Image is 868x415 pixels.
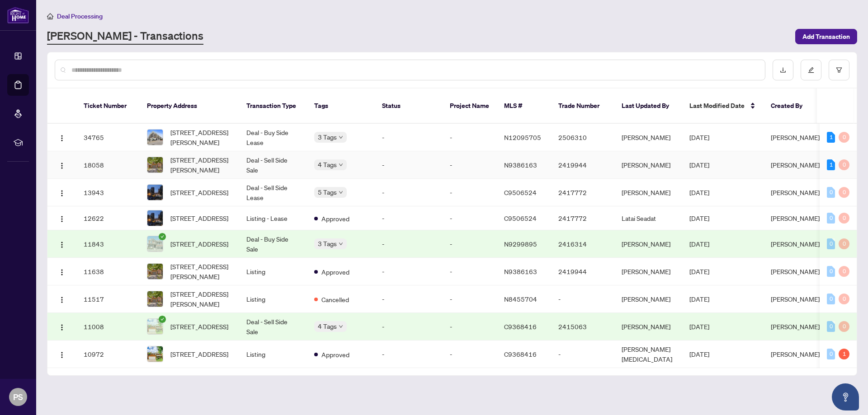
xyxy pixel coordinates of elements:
[829,60,849,80] button: filter
[801,60,821,80] button: edit
[614,151,682,179] td: [PERSON_NAME]
[76,151,140,179] td: 18058
[58,351,66,359] img: Logo
[318,159,337,170] span: 4 Tags
[839,159,849,170] div: 0
[689,101,745,111] span: Last Modified Date
[375,340,443,368] td: -
[443,258,497,285] td: -
[764,89,818,124] th: Created By
[504,240,537,248] span: N9299895
[170,187,228,197] span: [STREET_ADDRESS]
[497,89,551,124] th: MLS #
[551,285,614,313] td: -
[827,132,835,143] div: 1
[504,161,537,169] span: N9386163
[55,347,69,361] button: Logo
[375,285,443,313] td: -
[614,89,682,124] th: Last Updated By
[504,214,537,222] span: C9506524
[443,206,497,230] td: -
[614,124,682,151] td: [PERSON_NAME]
[443,230,497,258] td: -
[689,240,709,248] span: [DATE]
[689,161,709,169] span: [DATE]
[339,324,343,329] span: down
[614,206,682,230] td: Latai Seadat
[771,161,820,169] span: [PERSON_NAME]
[771,267,820,275] span: [PERSON_NAME]
[147,291,163,307] img: thumbnail-img
[614,179,682,206] td: [PERSON_NAME]
[58,190,66,197] img: Logo
[551,313,614,340] td: 2415063
[836,67,842,73] span: filter
[375,124,443,151] td: -
[551,89,614,124] th: Trade Number
[504,267,537,275] span: N9386163
[375,179,443,206] td: -
[76,206,140,230] td: 12622
[689,295,709,303] span: [DATE]
[170,127,232,147] span: [STREET_ADDRESS][PERSON_NAME]
[318,238,337,249] span: 3 Tags
[13,391,23,403] span: PS
[239,89,307,124] th: Transaction Type
[780,67,786,73] span: download
[76,124,140,151] td: 34765
[827,266,835,277] div: 0
[771,188,820,196] span: [PERSON_NAME]
[318,187,337,197] span: 5 Tags
[771,240,820,248] span: [PERSON_NAME]
[339,190,343,195] span: down
[307,89,375,124] th: Tags
[7,7,29,23] img: logo
[239,151,307,179] td: Deal - Sell Side Sale
[170,213,228,223] span: [STREET_ADDRESS]
[58,135,66,142] img: Logo
[55,130,69,145] button: Logo
[689,214,709,222] span: [DATE]
[147,157,163,173] img: thumbnail-img
[827,321,835,332] div: 0
[839,321,849,332] div: 0
[771,214,820,222] span: [PERSON_NAME]
[504,322,537,331] span: C9368416
[140,89,239,124] th: Property Address
[170,239,228,249] span: [STREET_ADDRESS]
[58,296,66,303] img: Logo
[239,313,307,340] td: Deal - Sell Side Sale
[771,133,820,141] span: [PERSON_NAME]
[504,350,537,358] span: C9368416
[321,294,349,304] span: Cancelled
[827,187,835,198] div: 0
[58,269,66,276] img: Logo
[321,267,349,277] span: Approved
[375,258,443,285] td: -
[58,324,66,331] img: Logo
[147,185,163,200] img: thumbnail-img
[55,158,69,172] button: Logo
[682,89,764,124] th: Last Modified Date
[76,313,140,340] td: 11008
[375,230,443,258] td: -
[375,151,443,179] td: -
[170,322,228,331] span: [STREET_ADDRESS]
[443,285,497,313] td: -
[443,340,497,368] td: -
[689,133,709,141] span: [DATE]
[375,89,443,124] th: Status
[321,350,349,359] span: Approved
[47,28,203,45] a: [PERSON_NAME] - Transactions
[239,124,307,151] td: Deal - Buy Side Lease
[689,267,709,275] span: [DATE]
[55,211,69,225] button: Logo
[321,214,349,224] span: Approved
[504,295,537,303] span: N8455704
[504,133,541,141] span: N12095705
[839,213,849,224] div: 0
[551,151,614,179] td: 2419944
[771,350,820,358] span: [PERSON_NAME]
[614,230,682,258] td: [PERSON_NAME]
[551,179,614,206] td: 2417772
